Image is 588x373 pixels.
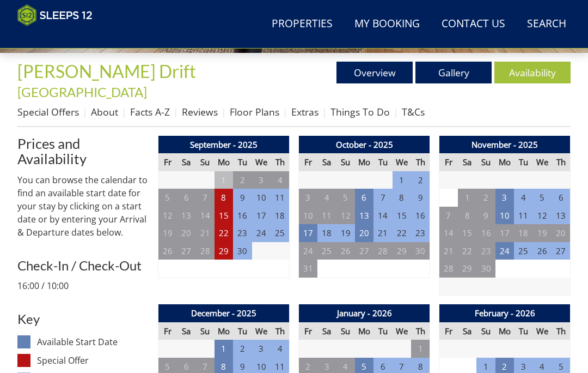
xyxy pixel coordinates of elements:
[476,322,495,340] th: Su
[158,322,177,340] th: Fr
[411,322,430,340] th: Th
[299,242,317,260] td: 24
[373,153,392,171] th: Tu
[355,207,373,225] td: 13
[439,207,458,225] td: 7
[393,189,411,207] td: 8
[336,207,354,225] td: 12
[233,322,252,340] th: Tu
[299,322,317,340] th: Fr
[355,189,373,207] td: 6
[523,12,571,37] a: Search
[271,340,289,358] td: 4
[439,153,458,171] th: Fr
[195,189,214,207] td: 7
[233,224,252,242] td: 23
[411,242,430,260] td: 30
[514,207,532,225] td: 11
[158,207,177,225] td: 12
[317,189,336,207] td: 4
[17,173,149,239] p: You can browse the calendar to find an available start date for your stay by clicking on a start ...
[411,207,430,225] td: 16
[91,105,118,118] a: About
[476,153,495,171] th: Su
[17,279,149,292] p: 16:00 / 10:00
[476,242,495,260] td: 23
[355,224,373,242] td: 20
[552,153,570,171] th: Th
[252,322,271,340] th: We
[336,224,354,242] td: 19
[514,242,532,260] td: 25
[271,153,289,171] th: Th
[495,207,514,225] td: 10
[215,153,233,171] th: Mo
[230,105,279,118] a: Floor Plans
[552,207,570,225] td: 13
[17,61,196,82] span: [PERSON_NAME] Drift
[355,153,373,171] th: Mo
[494,62,571,83] a: Availability
[177,207,195,225] td: 13
[514,224,532,242] td: 18
[439,260,458,278] td: 28
[177,224,195,242] td: 20
[37,354,149,367] dd: Special Offer
[12,33,126,42] iframe: Customer reviews powered by Trustpilot
[182,105,218,118] a: Reviews
[299,260,317,278] td: 31
[355,322,373,340] th: Mo
[476,207,495,225] td: 9
[37,335,149,348] dd: Available Start Date
[393,242,411,260] td: 29
[233,189,252,207] td: 9
[458,242,476,260] td: 22
[458,322,476,340] th: Sa
[402,105,425,118] a: T&Cs
[373,242,392,260] td: 28
[215,189,233,207] td: 8
[552,322,570,340] th: Th
[195,207,214,225] td: 14
[299,224,317,242] td: 17
[158,224,177,242] td: 19
[271,224,289,242] td: 25
[439,322,458,340] th: Fr
[533,242,552,260] td: 26
[411,340,430,358] td: 1
[215,322,233,340] th: Mo
[373,207,392,225] td: 14
[177,242,195,260] td: 27
[439,242,458,260] td: 21
[271,207,289,225] td: 18
[533,207,552,225] td: 12
[476,224,495,242] td: 16
[17,258,149,273] h3: Check-In / Check-Out
[411,224,430,242] td: 23
[393,224,411,242] td: 22
[514,189,532,207] td: 4
[271,322,289,340] th: Th
[411,153,430,171] th: Th
[458,224,476,242] td: 15
[233,153,252,171] th: Tu
[458,153,476,171] th: Sa
[373,224,392,242] td: 21
[336,153,354,171] th: Su
[252,224,271,242] td: 24
[336,322,354,340] th: Su
[299,304,430,322] th: January - 2026
[17,136,149,166] a: Prices and Availability
[215,340,233,358] td: 1
[373,322,392,340] th: Tu
[17,4,93,26] img: Sleeps 12
[458,207,476,225] td: 8
[393,207,411,225] td: 15
[299,189,317,207] td: 3
[514,153,532,171] th: Tu
[458,189,476,207] td: 1
[267,12,337,37] a: Properties
[17,105,79,118] a: Special Offers
[350,12,424,37] a: My Booking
